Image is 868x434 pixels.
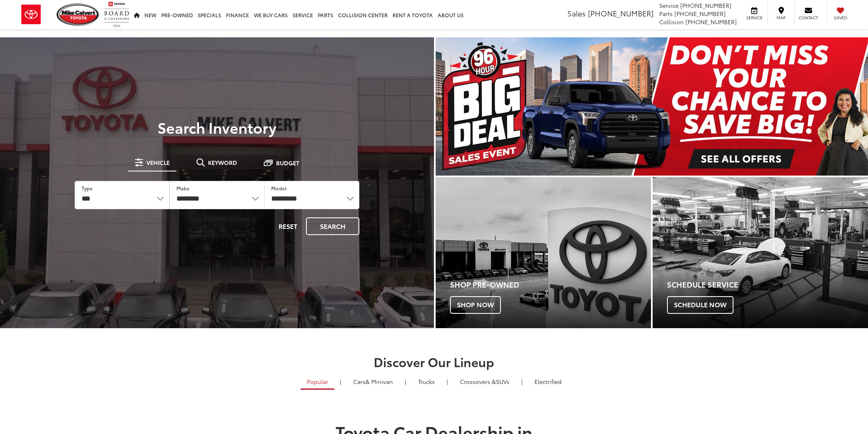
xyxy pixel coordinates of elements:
section: Carousel section with vehicle pictures - may contain disclaimers. [436,37,868,176]
button: Search [306,217,359,235]
span: Schedule Now [667,296,733,313]
h4: Shop Pre-Owned [450,281,651,289]
span: Vehicle [146,160,170,165]
span: [PHONE_NUMBER] [680,1,731,9]
a: Trucks [412,375,441,388]
a: SUVs [454,375,516,388]
span: Saved [831,15,850,21]
h4: Schedule Service [667,281,868,289]
a: Cars [347,375,399,388]
a: Popular [301,375,334,390]
label: Model [271,185,287,192]
h3: Search Inventory [34,119,400,135]
span: & Minivan [365,377,393,386]
a: Schedule Service Schedule Now [653,177,868,328]
a: Electrified [528,375,568,388]
div: carousel slide number 1 of 1 [436,37,868,176]
span: Service [659,1,678,9]
h2: Discover Our Lineup [145,355,723,368]
span: Contact [799,15,818,21]
li: | [403,377,408,386]
span: Shop Now [450,296,501,313]
li: | [519,377,525,386]
div: Toyota [653,177,868,328]
label: Type [82,185,93,192]
span: Collision [659,18,684,26]
button: Reset [272,217,304,235]
div: Toyota [436,177,651,328]
li: | [338,377,343,386]
span: Keyword [208,160,237,165]
span: Parts [659,9,673,18]
img: Mike Calvert Toyota [57,3,100,26]
img: Big Deal Sales Event [436,37,868,176]
label: Make [176,185,190,192]
li: | [445,377,450,386]
span: Crossovers & [460,377,496,386]
span: Sales [567,8,586,18]
span: [PHONE_NUMBER] [685,18,737,26]
span: Budget [276,160,299,166]
span: [PHONE_NUMBER] [674,9,726,18]
span: Service [745,15,763,21]
span: Map [772,15,790,21]
a: Shop Pre-Owned Shop Now [436,177,651,328]
span: [PHONE_NUMBER] [588,8,653,18]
